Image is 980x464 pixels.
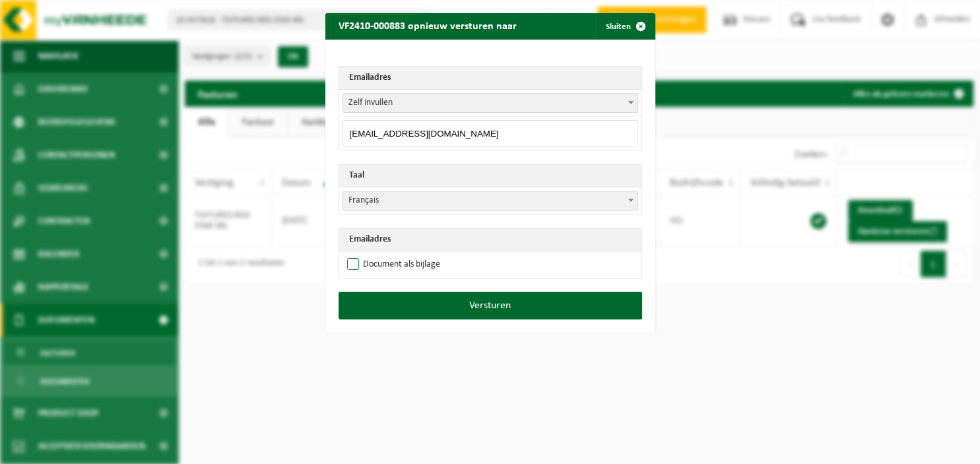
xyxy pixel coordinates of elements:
[343,94,637,112] span: Zelf invullen
[325,13,530,38] h2: VF2410-000883 opnieuw versturen naar
[339,228,641,251] th: Emailadres
[343,120,638,147] input: Emailadres
[339,67,641,90] th: Emailadres
[343,191,638,211] span: Français
[339,164,641,187] th: Taal
[344,255,440,275] label: Document als bijlage
[343,191,637,210] span: Français
[343,93,638,113] span: Zelf invullen
[595,13,654,40] button: Sluiten
[339,292,642,319] button: Versturen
